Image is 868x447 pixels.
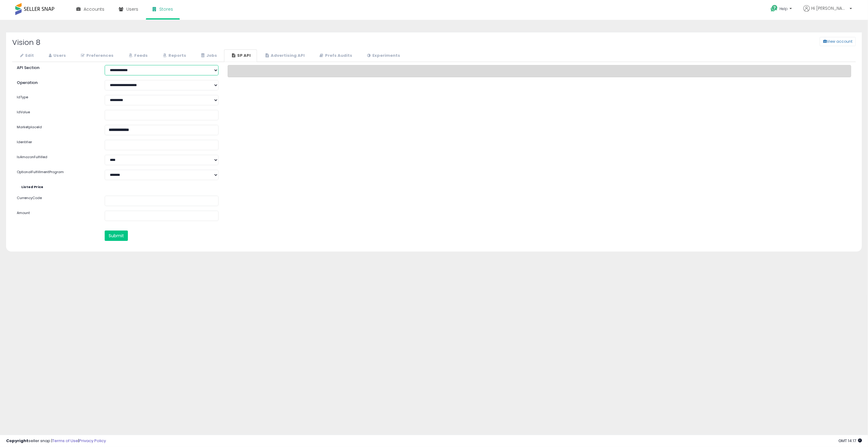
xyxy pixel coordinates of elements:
span: Stores [159,6,173,12]
h2: Vision 8 [8,38,363,46]
a: Prefs Audits [312,49,359,62]
a: Jobs [193,49,223,62]
a: SP API [224,49,257,62]
i: Get Help [770,5,778,12]
label: MarketplaceId [12,125,100,130]
a: Users [41,49,72,62]
label: IsAmazonFulfilled [12,155,100,160]
span: Users [126,6,138,12]
button: Submit [105,231,128,241]
a: Hi [PERSON_NAME] [803,5,852,19]
a: Advertising API [258,49,311,62]
label: API Section [12,65,100,71]
span: Help [779,6,788,11]
a: View account [815,37,824,46]
a: Preferences [73,49,120,62]
a: Edit [12,49,40,62]
label: IdType [12,95,100,100]
label: Listed Price [17,185,101,190]
label: Operation [12,80,100,86]
span: Hi [PERSON_NAME] [811,5,848,11]
label: Amount [12,211,100,216]
a: Experiments [359,49,407,62]
label: Identifier [12,140,100,145]
span: Accounts [84,6,104,12]
label: OptionalFulfillmentProgram [12,170,100,175]
a: Feeds [121,49,154,62]
a: Reports [155,49,193,62]
label: IdValue [12,110,100,115]
label: CurrencyCode [12,196,100,201]
button: View account [820,37,856,46]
